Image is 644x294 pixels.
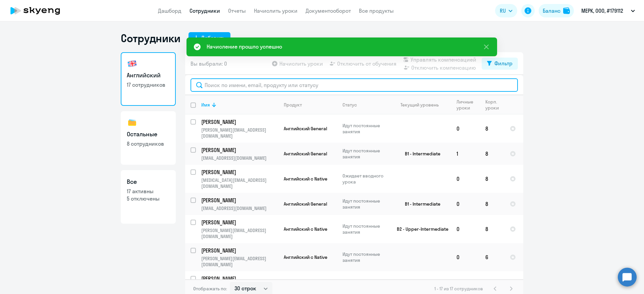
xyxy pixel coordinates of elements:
[342,223,388,235] p: Идут постоянные занятия
[500,7,506,15] span: RU
[359,7,394,14] a: Все продукты
[434,286,483,292] span: 1 - 17 из 17 сотрудников
[190,7,220,14] a: Сотрудники
[201,34,225,42] div: Добавить
[201,118,277,126] p: [PERSON_NAME]
[539,4,574,17] button: Балансbalance
[127,140,170,147] p: 8 сотрудников
[228,7,246,14] a: Отчеты
[127,117,138,128] img: others
[201,205,278,211] p: [EMAIL_ADDRESS][DOMAIN_NAME]
[201,102,210,108] div: Имя
[284,102,337,108] div: Продукт
[451,143,480,165] td: 1
[284,102,302,108] div: Продукт
[485,99,500,111] div: Корп. уроки
[451,243,480,271] td: 0
[451,193,480,215] td: 0
[342,123,388,135] p: Идут постоянные занятия
[457,99,480,111] div: Личные уроки
[284,226,327,232] span: Английский с Native
[581,7,623,15] p: МЕРК, ООО, #179112
[201,275,278,282] a: [PERSON_NAME]
[284,176,327,182] span: Английский с Native
[342,251,388,263] p: Идут постоянные занятия
[201,146,277,154] p: [PERSON_NAME]
[342,102,357,108] div: Статус
[189,32,230,44] button: Добавить
[127,71,170,80] h3: Английский
[201,127,278,139] p: [PERSON_NAME][EMAIL_ADDRESS][DOMAIN_NAME]
[191,60,227,68] span: Вы выбрали: 0
[480,115,504,143] td: 8
[457,99,475,111] div: Личные уроки
[284,126,327,132] span: Английский General
[127,195,170,202] p: 5 отключены
[284,254,327,260] span: Английский с Native
[480,215,504,243] td: 8
[201,155,278,161] p: [EMAIL_ADDRESS][DOMAIN_NAME]
[121,111,176,165] a: Остальные8 сотрудников
[201,168,277,176] p: [PERSON_NAME]
[207,43,282,51] div: Начисление прошло успешно
[578,3,638,19] button: МЕРК, ООО, #179112
[127,81,170,88] p: 17 сотрудников
[495,4,517,17] button: RU
[201,197,278,204] a: [PERSON_NAME]
[342,198,388,210] p: Идут постоянные занятия
[127,130,170,139] h3: Остальные
[201,177,278,189] p: [MEDICAL_DATA][EMAIL_ADDRESS][DOMAIN_NAME]
[121,170,176,224] a: Все17 активны5 отключены
[201,247,277,254] p: [PERSON_NAME]
[306,7,351,14] a: Документооборот
[201,197,277,204] p: [PERSON_NAME]
[342,173,388,185] p: Ожидает вводного урока
[480,143,504,165] td: 8
[485,99,504,111] div: Корп. уроки
[342,148,388,160] p: Идут постоянные занятия
[201,247,278,254] a: [PERSON_NAME]
[201,102,278,108] div: Имя
[158,7,181,14] a: Дашборд
[121,52,176,106] a: Английский17 сотрудников
[201,219,278,226] a: [PERSON_NAME]
[389,193,451,215] td: B1 - Intermediate
[127,188,170,195] p: 17 активны
[127,177,170,186] h3: Все
[201,219,277,226] p: [PERSON_NAME]
[254,7,298,14] a: Начислить уроки
[284,151,327,157] span: Английский General
[201,146,278,154] a: [PERSON_NAME]
[480,243,504,271] td: 6
[342,102,388,108] div: Статус
[127,58,138,69] img: english
[201,275,277,282] p: [PERSON_NAME]
[389,215,451,243] td: B2 - Upper-Intermediate
[451,215,480,243] td: 0
[394,102,451,108] div: Текущий уровень
[201,227,278,239] p: [PERSON_NAME][EMAIL_ADDRESS][DOMAIN_NAME]
[543,7,560,15] div: Баланс
[494,59,513,67] div: Фильтр
[480,193,504,215] td: 8
[121,31,180,45] h1: Сотрудники
[201,168,278,176] a: [PERSON_NAME]
[191,78,518,92] input: Поиск по имени, email, продукту или статусу
[451,165,480,193] td: 0
[193,286,227,292] span: Отображать по:
[201,118,278,126] a: [PERSON_NAME]
[563,7,570,14] img: balance
[480,165,504,193] td: 8
[389,143,451,165] td: B1 - Intermediate
[201,255,278,268] p: [PERSON_NAME][EMAIL_ADDRESS][DOMAIN_NAME]
[284,201,327,207] span: Английский General
[400,102,439,108] div: Текущий уровень
[482,58,518,70] button: Фильтр
[451,115,480,143] td: 0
